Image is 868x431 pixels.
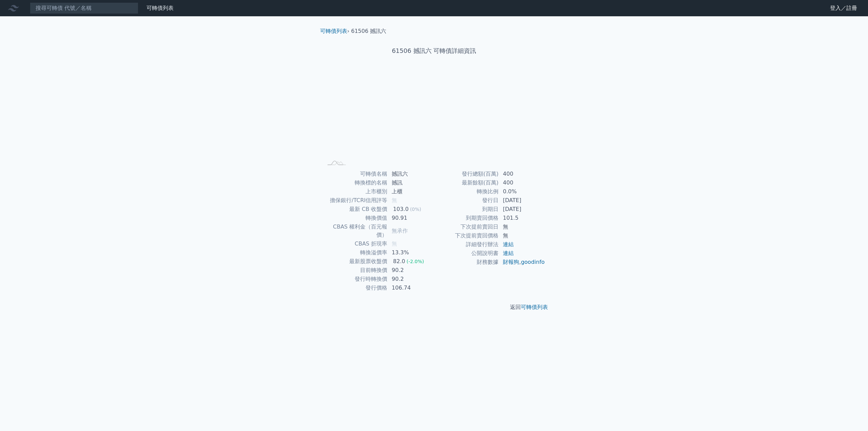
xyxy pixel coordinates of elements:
td: 上櫃 [388,187,434,196]
td: 目前轉換價 [323,266,388,275]
td: 最新餘額(百萬) [434,178,499,187]
a: 可轉債列表 [521,304,548,310]
td: 最新 CB 收盤價 [323,205,388,214]
td: 轉換比例 [434,187,499,196]
span: 無承作 [392,228,408,234]
td: 發行日 [434,196,499,205]
td: 13.3% [388,248,434,257]
td: 發行總額(百萬) [434,170,499,178]
td: [DATE] [499,205,545,214]
span: 無 [392,240,397,247]
td: 到期賣回價格 [434,214,499,222]
a: 財報狗 [503,259,519,265]
td: 詳細發行辦法 [434,240,499,249]
td: 撼訊 [388,178,434,187]
span: 無 [392,197,397,203]
td: 400 [499,178,545,187]
li: › [320,27,349,35]
div: 82.0 [392,257,407,266]
a: 可轉債列表 [146,5,174,11]
td: 0.0% [499,187,545,196]
td: , [499,258,545,267]
span: (0%) [410,207,421,212]
td: 106.74 [388,283,434,292]
td: 可轉債名稱 [323,170,388,178]
a: goodinfo [521,259,545,265]
td: 最新股票收盤價 [323,257,388,266]
td: 撼訊六 [388,170,434,178]
td: 公開說明書 [434,249,499,258]
td: 下次提前賣回日 [434,222,499,231]
td: 發行時轉換價 [323,275,388,283]
td: 101.5 [499,214,545,222]
td: CBAS 權利金（百元報價） [323,222,388,239]
li: 61506 撼訊六 [351,27,387,35]
td: 90.91 [388,214,434,222]
div: 103.0 [392,205,410,213]
td: 無 [499,231,545,240]
td: 400 [499,170,545,178]
a: 登入／註冊 [825,3,863,14]
td: 轉換溢價率 [323,248,388,257]
td: 下次提前賣回價格 [434,231,499,240]
td: [DATE] [499,196,545,205]
a: 連結 [503,250,514,256]
td: 90.2 [388,275,434,283]
h1: 61506 撼訊六 可轉債詳細資訊 [315,46,553,56]
p: 返回 [315,303,553,311]
span: (-2.0%) [407,259,424,264]
td: 無 [499,222,545,231]
td: 到期日 [434,205,499,214]
td: 擔保銀行/TCRI信用評等 [323,196,388,205]
td: CBAS 折現率 [323,239,388,248]
td: 轉換價值 [323,214,388,222]
input: 搜尋可轉債 代號／名稱 [30,2,138,14]
a: 可轉債列表 [320,28,347,34]
td: 90.2 [388,266,434,275]
td: 轉換標的名稱 [323,178,388,187]
td: 上市櫃別 [323,187,388,196]
a: 連結 [503,241,514,248]
td: 發行價格 [323,283,388,292]
td: 財務數據 [434,258,499,267]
